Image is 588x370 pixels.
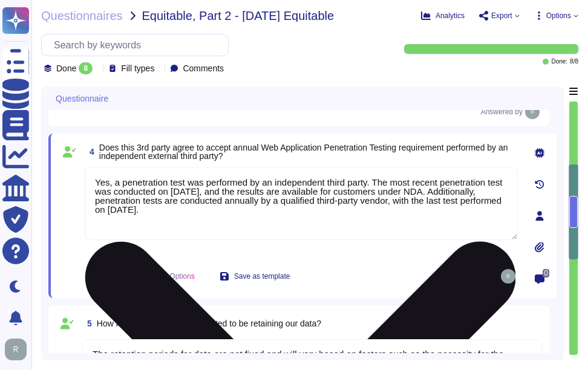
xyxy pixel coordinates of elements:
span: Analytics [436,12,465,19]
span: Questionnaires [41,10,123,22]
button: Analytics [421,11,465,21]
img: user [525,105,540,119]
span: 5 [82,319,92,328]
button: user [2,336,35,363]
span: Questionnaire [56,94,108,103]
span: Does this 3rd party agree to accept annual Web Application Penetration Testing requirement perfor... [99,143,508,161]
span: Equitable, Part 2 - [DATE] Equitable [142,10,335,22]
img: user [5,339,27,360]
span: Answered by [481,108,523,115]
span: 8 / 8 [570,59,578,65]
div: 8 [79,62,93,74]
span: Done: [551,59,567,65]
span: 0 [543,269,549,277]
input: Search by keywords [48,34,228,56]
img: user [501,269,515,284]
textarea: Yes, a penetration test was performed by an independent third party. The most recent penetration ... [85,167,518,240]
span: 4 [85,148,94,156]
span: Fill types [121,64,154,73]
span: Options [546,12,571,19]
span: Done [56,64,76,73]
span: Export [491,12,512,19]
span: Comments [183,64,224,73]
